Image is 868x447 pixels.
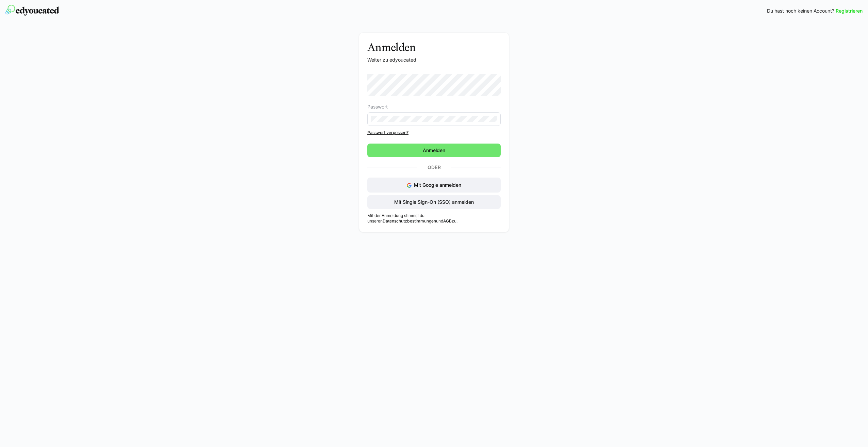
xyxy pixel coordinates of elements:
button: Anmelden [367,144,501,157]
span: Mit Single Sign-On (SSO) anmelden [393,199,475,205]
a: AGB [443,218,452,223]
a: Registrieren [836,7,863,14]
span: Anmelden [422,147,446,154]
img: edyoucated [5,5,59,16]
button: Mit Google anmelden [367,178,501,193]
p: Oder [417,163,451,172]
a: Datenschutzbestimmungen [383,218,436,223]
span: Passwort [367,104,388,110]
button: Mit Single Sign-On (SSO) anmelden [367,195,501,209]
span: Du hast noch keinen Account? [767,7,834,14]
h3: Anmelden [367,41,501,54]
p: Weiter zu edyoucated [367,56,501,63]
span: Mit Google anmelden [414,182,461,188]
a: Passwort vergessen? [367,130,501,135]
p: Mit der Anmeldung stimmst du unseren und zu. [367,213,501,224]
